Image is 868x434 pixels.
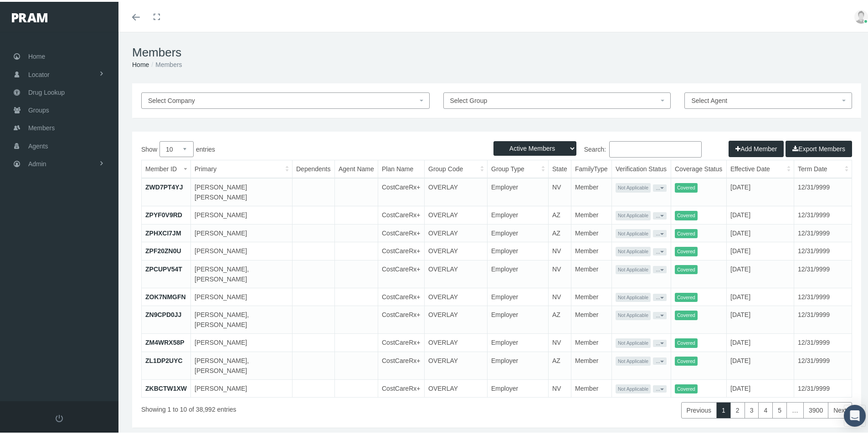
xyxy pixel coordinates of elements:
[727,222,794,240] td: [DATE]
[653,228,667,235] button: ...
[653,356,667,363] button: ...
[571,240,612,259] td: Member
[425,332,488,350] td: OVERLAY
[335,158,378,176] th: Agent Name
[794,204,852,223] td: 12/31/9999
[675,263,698,273] span: Covered
[794,304,852,332] td: 12/31/9999
[612,158,671,176] th: Verification Status
[571,258,612,286] td: Member
[794,258,852,286] td: 12/31/9999
[378,240,425,259] td: CostCareRx+
[132,59,149,66] a: Home
[488,286,549,304] td: Employer
[378,158,425,176] th: Plan Name
[794,350,852,378] td: 12/31/9999
[716,400,731,417] a: 1
[145,228,181,235] a: ZPHXCI7JM
[571,350,612,378] td: Member
[378,286,425,304] td: CostCareRx+
[191,240,293,259] td: [PERSON_NAME]
[191,258,293,286] td: [PERSON_NAME], [PERSON_NAME]
[488,158,549,176] th: Group Type: activate to sort column ascending
[450,95,488,102] span: Select Group
[488,222,549,240] td: Employer
[12,11,47,20] img: PRAM_20_x_78.png
[488,350,549,378] td: Employer
[378,176,425,204] td: CostCareRx+
[191,176,293,204] td: [PERSON_NAME] [PERSON_NAME]
[378,204,425,223] td: CostCareRx+
[616,227,651,237] span: Not Applicable
[425,158,488,176] th: Group Code: activate to sort column ascending
[497,139,702,156] label: Search:
[425,222,488,240] td: OVERLAY
[786,139,852,155] button: Export Members
[794,222,852,240] td: 12/31/9999
[488,176,549,204] td: Employer
[653,183,667,190] button: ...
[145,182,183,189] a: ZWD7PT4YJ
[145,264,182,271] a: ZPCUPV54T
[191,378,293,395] td: [PERSON_NAME]
[425,240,488,259] td: OVERLAY
[145,291,186,299] a: ZOK7NMGFN
[145,355,183,363] a: ZL1DP2UYC
[653,246,667,254] button: ...
[675,209,698,219] span: Covered
[616,309,651,318] span: Not Applicable
[571,332,612,350] td: Member
[191,204,293,223] td: [PERSON_NAME]
[549,350,571,378] td: AZ
[727,332,794,350] td: [DATE]
[145,337,185,344] a: ZM4WRX58P
[794,332,852,350] td: 12/31/9999
[794,378,852,395] td: 12/31/9999
[691,95,727,102] span: Select Agent
[488,378,549,395] td: Employer
[571,158,612,176] th: FamilyType
[425,378,488,395] td: OVERLAY
[727,304,794,332] td: [DATE]
[378,350,425,378] td: CostCareRx+
[727,350,794,378] td: [DATE]
[549,240,571,259] td: NV
[28,82,65,99] span: Drug Lookup
[28,136,48,153] span: Agents
[727,204,794,223] td: [DATE]
[293,158,335,176] th: Dependents
[145,383,187,390] a: ZKBCTW1XW
[653,310,667,317] button: ...
[425,304,488,332] td: OVERLAY
[616,355,651,364] span: Not Applicable
[616,383,651,392] span: Not Applicable
[488,240,549,259] td: Employer
[727,286,794,304] td: [DATE]
[488,258,549,286] td: Employer
[675,245,698,255] span: Covered
[549,222,571,240] td: AZ
[727,258,794,286] td: [DATE]
[571,204,612,223] td: Member
[191,286,293,304] td: [PERSON_NAME]
[844,403,866,425] div: Open Intercom Messenger
[681,400,717,417] a: Previous
[191,332,293,350] td: [PERSON_NAME]
[571,378,612,395] td: Member
[571,286,612,304] td: Member
[675,337,698,346] span: Covered
[794,158,852,176] th: Term Date: activate to sort column ascending
[675,181,698,191] span: Covered
[616,181,651,191] span: Not Applicable
[378,258,425,286] td: CostCareRx+
[378,304,425,332] td: CostCareRx+
[730,400,745,417] a: 2
[653,292,667,299] button: ...
[758,400,773,417] a: 4
[28,100,49,117] span: Groups
[616,337,651,346] span: Not Applicable
[378,222,425,240] td: CostCareRx+
[675,383,698,392] span: Covered
[145,245,181,253] a: ZPF20ZN0U
[803,400,828,417] a: 3900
